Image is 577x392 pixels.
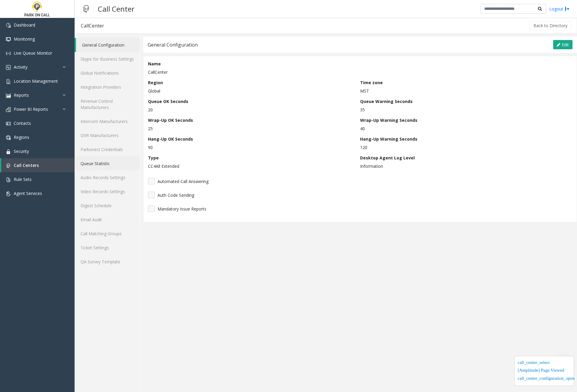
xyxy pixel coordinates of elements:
[360,98,413,104] label: Queue Warning Seconds
[530,21,571,30] button: Back to Directory
[6,107,11,112] img: 'icon'
[562,42,569,47] span: Edit
[148,107,357,113] p: 20
[14,92,29,98] span: Reports
[6,191,11,196] img: 'icon'
[75,241,140,255] a: Ticket Settings
[158,192,194,198] span: Auth Code Sending
[6,65,11,70] img: 'icon'
[1,158,75,172] a: Call Centers
[158,206,206,212] span: Mandatory Issue Reports
[549,6,570,12] a: Logout
[6,93,11,98] img: 'icon'
[148,79,163,86] label: Region
[14,134,29,140] span: Regions
[6,79,11,84] img: 'icon'
[6,23,11,28] img: 'icon'
[81,1,92,16] img: pageIcon
[14,148,29,154] span: Security
[14,50,52,56] span: Live Queue Monitor
[148,69,569,75] p: CallCenter
[360,125,569,132] p: 40
[148,163,357,169] p: CC4All Extended
[75,255,140,269] a: QA Survey Template
[75,213,140,227] a: Email Audit
[14,176,32,182] span: Rule Sets
[76,38,140,52] a: General Configuration
[148,88,357,94] p: Global
[14,106,48,112] span: Power BI Reports
[158,178,209,185] span: Automated Call Answering
[6,37,11,42] img: 'icon'
[148,117,193,123] label: Wrap-Up OK Seconds
[360,163,569,169] p: Information
[148,144,357,150] p: 90
[518,359,571,367] div: call_center_select
[148,136,193,142] label: Hang-Up OK Seconds
[360,144,569,150] p: 120
[14,120,31,126] span: Contacts
[6,163,11,168] img: 'icon'
[148,41,198,49] div: General Configuration
[6,121,11,126] img: 'icon'
[75,156,140,170] a: Queue Statistic
[148,61,161,67] label: Name
[14,64,27,70] span: Activity
[553,40,573,50] button: Edit
[360,88,569,94] p: MST
[75,52,140,66] a: Skype for Business Settings
[75,94,140,114] a: Revenue Control Manufacturers
[14,162,39,168] span: Call Centers
[565,6,570,12] img: logout
[518,367,571,375] div: [Amplitude] Page Viewed
[75,66,140,80] a: Global Notifications
[148,155,159,161] label: Type
[75,114,140,128] a: Intercom Manufacturers
[75,199,140,213] a: Digest Schedule
[148,125,357,132] p: 25
[75,185,140,199] a: Video Records Settings
[360,155,415,161] label: Desktop Agent Log Level
[75,142,140,156] a: Parkonect Credentials
[360,117,417,123] label: Wrap-Up Warning Seconds
[518,375,571,383] div: call_center_configuration_open
[75,80,140,94] a: Integration Providers
[81,22,104,30] div: CallCenter
[75,128,140,142] a: DVR Manufacturers
[360,107,569,113] p: 35
[14,78,58,84] span: Location Management
[75,170,140,185] a: Audio Records Settings
[360,136,417,142] label: Hang-Up Warning Seconds
[148,98,188,104] label: Queue OK Seconds
[14,22,35,28] span: Dashboard
[6,135,11,140] img: 'icon'
[75,227,140,241] a: Call Matching Groups
[6,51,11,56] img: 'icon'
[6,177,11,182] img: 'icon'
[6,149,11,154] img: 'icon'
[95,1,138,16] h3: Call Center
[14,190,42,196] span: Agent Services
[360,79,383,86] label: Time zone
[14,36,35,42] span: Monitoring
